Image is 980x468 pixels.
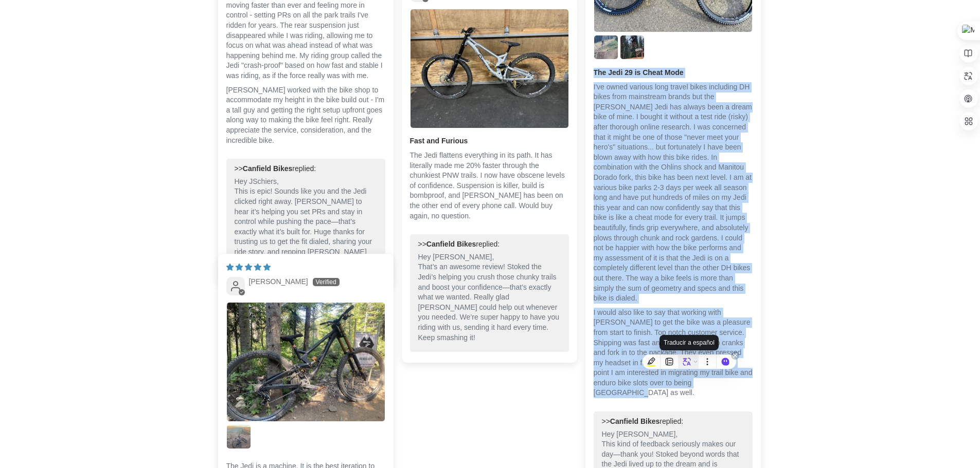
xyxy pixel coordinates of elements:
b: Canfield Bikes [243,164,292,173]
p: I've owned various long travel bikes including DH bikes from mainstream brands but the [PERSON_NA... [594,82,753,304]
span: 5 star review [226,263,271,271]
p: The Jedi flattens everything in its path. It has literally made me 20% faster through the chunkie... [410,151,569,221]
b: Fast and Furious [410,136,569,146]
a: Link to user picture 1 [410,9,569,128]
b: Canfield Bikes [610,417,660,425]
img: User picture [620,35,644,59]
b: Canfield Bikes [426,240,476,248]
div: >> replied: [602,417,744,427]
a: Link to user picture 2 [594,35,618,60]
img: User picture [227,425,251,448]
a: Link to user picture 2 [226,424,251,449]
p: Hey [PERSON_NAME], That’s an awesome review! Stoked the Jedi’s helping you crush those chunky tra... [418,252,561,343]
div: >> replied: [418,239,561,250]
img: User picture [594,35,618,59]
a: Link to user picture 1 [226,302,385,422]
p: Hey JSchiers, This is epic! Sounds like you and the Jedi clicked right away. [PERSON_NAME] to hea... [235,177,377,267]
img: User picture [411,9,568,128]
span: [PERSON_NAME] [249,277,308,286]
img: User picture [227,303,385,421]
div: >> replied: [235,164,377,174]
p: [PERSON_NAME] worked with the bike shop to accommodate my height in the bike build out - I'm a ta... [226,85,385,146]
p: I would also like to say that working with [PERSON_NAME] to get the bike was a pleasure from star... [594,308,753,398]
b: The Jedi 29 is Cheat Mode [594,68,753,78]
a: Link to user picture 3 [620,35,645,60]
